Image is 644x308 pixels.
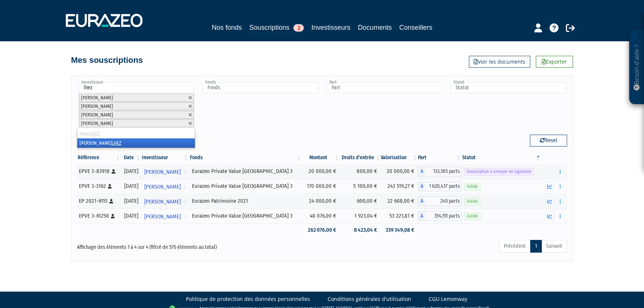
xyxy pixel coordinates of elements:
[425,167,461,176] span: 133,565 parts
[144,210,181,224] span: [PERSON_NAME]
[79,182,118,190] div: EPVE 3-3162
[141,151,189,164] th: Investisseur: activer pour trier la colonne par ordre croissant
[302,224,340,237] td: 262 076,00 €
[340,151,381,164] th: Droits d'entrée: activer pour trier la colonne par ordre croissant
[77,151,121,164] th: Référence : activer pour trier la colonne par ordre croissant
[141,179,189,194] a: [PERSON_NAME]
[123,212,139,220] div: [DATE]
[530,240,542,253] a: 1
[302,179,340,194] td: 170 000,00 €
[77,129,195,138] li: Matei
[71,56,143,65] h4: Mes souscriptions
[340,209,381,224] td: 1 923,04 €
[418,167,461,176] div: A - Eurazeo Private Value Europe 3
[425,211,461,221] span: 354,151 parts
[418,196,425,206] span: A
[123,167,139,175] div: [DATE]
[464,198,480,205] span: Valide
[189,151,302,164] th: Fonds: activer pour trier la colonne par ordre croissant
[112,140,121,146] em: LHEZ
[358,22,392,33] a: Documents
[418,182,461,191] div: A - Eurazeo Private Value Europe 3
[418,167,425,176] span: A
[425,196,461,206] span: 240 parts
[464,183,480,190] span: Valide
[461,151,541,164] th: Statut : activer pour trier la colonne par ordre d&eacute;croissant
[144,195,181,209] span: [PERSON_NAME]
[192,197,299,205] div: Eurazeo Patrimoine 2021
[184,180,186,194] i: Voir l'investisseur
[141,164,189,179] a: [PERSON_NAME]
[144,165,181,179] span: [PERSON_NAME]
[381,151,418,164] th: Valorisation: activer pour trier la colonne par ordre croissant
[123,197,139,205] div: [DATE]
[302,151,340,164] th: Montant: activer pour trier la colonne par ordre croissant
[141,209,189,224] a: [PERSON_NAME]
[184,195,186,209] i: Voir l'investisseur
[381,224,418,237] td: 339 349,08 €
[302,209,340,224] td: 48 076,00 €
[111,214,115,218] i: [Français] Personne physique
[293,24,304,32] span: 2
[121,151,141,164] th: Date: activer pour trier la colonne par ordre croissant
[123,182,139,190] div: [DATE]
[328,295,411,303] a: Conditions générales d'utilisation
[425,182,461,191] span: 1 620,437 parts
[469,56,530,68] a: Voir les documents
[81,112,113,118] span: [PERSON_NAME]
[212,22,242,33] a: Nos fonds
[192,182,299,190] div: Eurazeo Private Value [GEOGRAPHIC_DATA] 3
[418,196,461,206] div: A - Eurazeo Patrimoine 2021
[340,224,381,237] td: 8 423,04 €
[340,194,381,209] td: 600,00 €
[77,239,275,251] div: Affichage des éléments 1 à 4 sur 4 (filtré de 570 éléments au total)
[109,199,113,203] i: [Français] Personne physique
[464,168,534,175] span: Souscription à envoyer en signature
[381,194,418,209] td: 22 608,00 €
[381,209,418,224] td: 53 221,81 €
[381,164,418,179] td: 20 000,00 €
[108,184,112,189] i: [Français] Personne physique
[530,135,567,147] button: Reset
[340,179,381,194] td: 5 100,00 €
[184,210,186,224] i: Voir l'investisseur
[399,22,432,33] a: Conseillers
[184,165,186,179] i: Voir l'investisseur
[90,131,100,137] em: LHEZ
[536,56,573,68] a: Exporter
[311,22,350,33] a: Investisseurs
[464,213,480,220] span: Valide
[141,194,189,209] a: [PERSON_NAME]
[632,34,641,101] p: Besoin d'aide ?
[302,164,340,179] td: 20 000,00 €
[302,194,340,209] td: 24 000,00 €
[418,211,425,221] span: A
[418,182,425,191] span: A
[77,138,195,148] li: [PERSON_NAME]
[66,14,142,27] img: 1732889491-logotype_eurazeo_blanc_rvb.png
[144,180,181,194] span: [PERSON_NAME]
[81,95,113,100] span: [PERSON_NAME]
[79,212,118,220] div: EPVE 3-61258
[429,295,467,303] a: CGU Lemonway
[81,103,113,109] span: [PERSON_NAME]
[79,167,118,175] div: EPVE 3-83918
[418,211,461,221] div: A - Eurazeo Private Value Europe 3
[81,121,113,126] span: [PERSON_NAME]
[340,164,381,179] td: 800,00 €
[249,22,304,34] a: Souscriptions2
[79,197,118,205] div: EP 2021-6151
[186,295,310,303] a: Politique de protection des données personnelles
[418,151,461,164] th: Part: activer pour trier la colonne par ordre croissant
[192,167,299,175] div: Eurazeo Private Value [GEOGRAPHIC_DATA] 3
[112,169,116,174] i: [Français] Personne physique
[381,179,418,194] td: 243 519,27 €
[192,212,299,220] div: Eurazeo Private Value [GEOGRAPHIC_DATA] 3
